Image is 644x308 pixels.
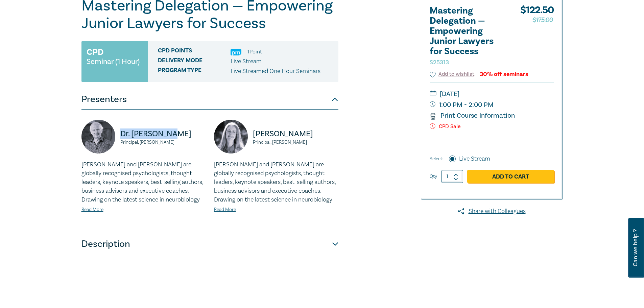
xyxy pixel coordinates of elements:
[430,58,449,66] small: S25313
[253,140,338,145] small: Principal, [PERSON_NAME]
[231,49,241,55] img: Practice Management & Business Skills
[430,173,437,180] label: Qty
[532,15,553,25] span: $175.00
[158,47,231,56] span: CPD Points
[214,120,248,153] img: https://s3.ap-southeast-2.amazonaws.com/leo-cussen-store-production-content/Contacts/Alicia%20For...
[632,222,639,274] span: Can we help ?
[430,123,554,130] p: CPD Sale
[430,99,554,110] small: 1:00 PM - 2:00 PM
[430,89,554,99] small: [DATE]
[520,6,554,70] div: $ 122.50
[87,46,103,58] h3: CPD
[87,58,140,65] small: Seminar (1 Hour)
[467,170,554,183] a: Add to Cart
[231,67,320,76] p: Live Streamed One Hour Seminars
[81,160,206,204] p: [PERSON_NAME] and [PERSON_NAME] are globally recognised psychologists, thought leaders, keynote s...
[247,47,262,56] li: 1 Point
[442,170,463,183] input: 1
[430,155,443,163] span: Select:
[158,67,231,76] span: Program type
[214,207,236,213] a: Read More
[120,128,206,139] p: Dr. [PERSON_NAME]
[81,120,115,153] img: https://s3.ap-southeast-2.amazonaws.com/leo-cussen-store-production-content/Contacts/Bob%20Murray...
[253,128,338,139] p: [PERSON_NAME]
[81,89,338,110] button: Presenters
[421,207,563,216] a: Share with Colleagues
[430,111,515,120] a: Print Course Information
[480,71,528,77] div: 30% off seminars
[81,234,338,254] button: Description
[120,140,206,145] small: Principal, [PERSON_NAME]
[430,70,475,78] button: Add to wishlist
[459,155,490,163] label: Live Stream
[231,57,262,65] span: Live Stream
[81,207,103,213] a: Read More
[430,6,504,67] h2: Mastering Delegation — Empowering Junior Lawyers for Success
[158,57,231,66] span: Delivery Mode
[214,160,338,204] p: [PERSON_NAME] and [PERSON_NAME] are globally recognised psychologists, thought leaders, keynote s...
